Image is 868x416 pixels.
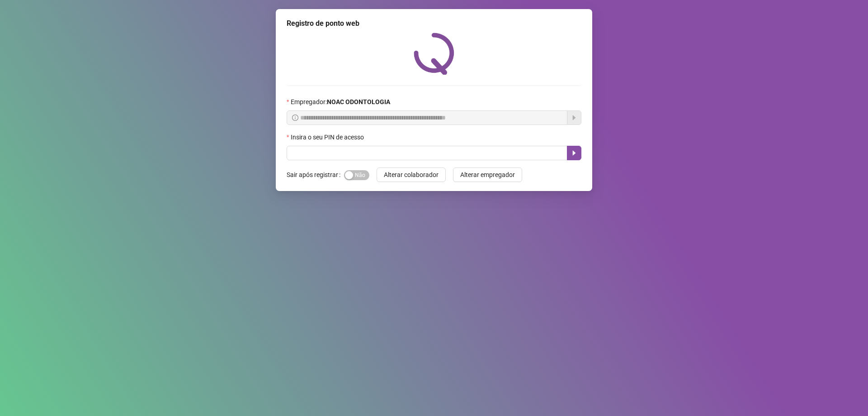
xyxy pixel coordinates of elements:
span: caret-right [571,149,578,157]
div: Registro de ponto web [287,18,581,29]
span: Alterar colaborador [384,170,439,180]
span: info-circle [292,115,298,121]
label: Insira o seu PIN de acesso [287,132,370,142]
button: Alterar empregador [453,167,522,182]
img: QRPoint [414,33,454,75]
strong: NOAC ODONTOLOGIA [327,98,390,105]
span: Empregador : [291,97,390,107]
label: Sair após registrar [287,167,344,182]
span: Alterar empregador [460,170,515,180]
button: Alterar colaborador [377,167,446,182]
